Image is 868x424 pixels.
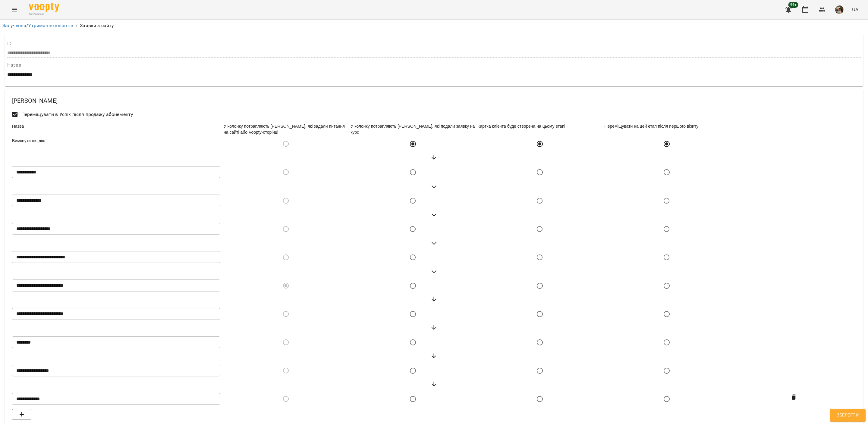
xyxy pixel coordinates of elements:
[29,12,59,16] span: For Business
[476,122,603,136] div: Картка клієнта буде створена на цьому етапі
[603,122,730,136] div: Переміщувати на цeй етап після першого візиту
[830,409,866,422] button: Зберегти
[852,6,858,13] span: UA
[222,122,349,136] div: У колонку потрапляють [PERSON_NAME], які задали питання на сайті або Voopty-сторінці
[349,122,476,136] div: У колонку потрапляють [PERSON_NAME], які подали заявку на курс
[7,63,861,67] label: Назва
[7,41,861,46] label: ID
[12,96,856,105] h6: [PERSON_NAME]
[2,22,866,29] nav: breadcrumb
[11,122,222,136] div: Назва
[2,23,73,28] a: Залучення/Утримання клієнтів
[80,22,114,29] p: Заявки з сайту
[850,4,861,15] button: UA
[76,22,77,29] li: /
[7,2,22,17] button: Menu
[835,5,844,14] img: 667c661dbb1374cb219499a1f67010c8.jpg
[11,136,222,151] div: Вимкнути цю дію
[788,2,798,8] span: 99+
[29,3,59,12] img: Voopty Logo
[837,411,859,419] span: Зберегти
[21,111,133,118] span: Переміщувати в Успіх після продажу абонементу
